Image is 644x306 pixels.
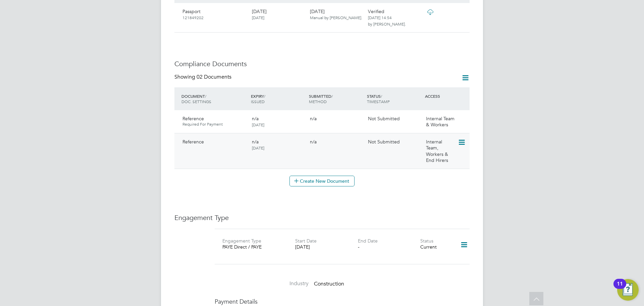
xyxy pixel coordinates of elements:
div: Passport [180,6,249,23]
label: Status [420,238,433,244]
div: SUBMITTED [307,90,365,107]
span: / [205,93,206,99]
span: by [PERSON_NAME]. [368,21,406,27]
span: n/a [310,116,317,122]
span: Reference [182,139,204,145]
span: DOC. SETTINGS [181,99,211,104]
span: [DATE] [252,145,264,150]
span: [DATE] [252,122,264,127]
span: Not Submitted [368,139,400,145]
span: Manual by [PERSON_NAME]. [310,15,362,20]
span: / [381,93,382,99]
h4: Payment Details [215,298,470,305]
div: [DATE] [307,6,365,23]
div: - [358,244,420,250]
label: End Date [358,238,378,244]
span: METHOD [309,99,327,104]
span: Required For Payment [182,122,247,127]
div: Current [420,244,451,250]
span: [DATE] [252,15,264,20]
span: Verified [368,8,384,14]
span: n/a [310,139,317,145]
span: / [331,93,333,99]
div: Showing [174,74,233,81]
div: [DATE] [295,244,358,250]
span: n/a [252,139,259,145]
div: STATUS [365,90,423,107]
span: Reference [182,116,204,122]
span: Internal Team, Workers & End Hirers [426,139,448,163]
span: ISSUED [251,99,265,104]
label: Industry [215,280,309,287]
div: 11 [617,284,623,293]
span: / [264,93,265,99]
label: Start Date [295,238,317,244]
span: Not Submitted [368,116,400,122]
h3: Compliance Documents [174,59,470,68]
div: PAYE Direct / PAYE [222,244,285,250]
span: [DATE] 14:54 [368,15,392,20]
label: Engagement Type [222,238,261,244]
span: TIMESTAMP [367,99,390,104]
button: Open Resource Center, 11 new notifications [617,279,639,301]
div: EXPIRY [249,90,307,107]
span: Internal Team & Workers [426,116,454,128]
span: 121849202 [182,15,204,20]
div: DOCUMENT [180,90,249,107]
span: n/a [252,116,259,122]
div: [DATE] [249,6,307,23]
span: Construction [314,280,344,287]
h3: Engagement Type [174,213,470,222]
span: 02 Documents [197,74,231,80]
button: Create New Document [289,176,355,186]
div: ACCESS [423,90,470,102]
